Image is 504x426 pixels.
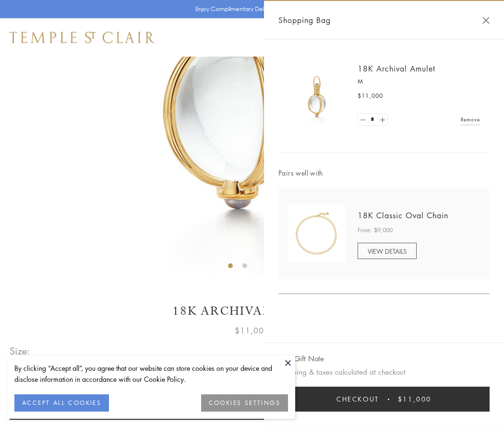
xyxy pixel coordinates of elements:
[10,343,31,359] span: Size:
[278,167,490,178] span: Pairs well with
[358,210,448,221] a: 18K Classic Oval Chain
[461,114,480,125] a: Remove
[358,114,368,126] a: Set quantity to 0
[14,363,288,385] div: By clicking “Accept all”, you agree that our website can store cookies on your device and disclos...
[398,394,432,404] span: $11,000
[278,353,324,365] button: Add Gift Note
[235,324,269,337] span: $11,000
[368,247,407,256] span: VIEW DETAILS
[358,91,383,101] span: $11,000
[278,366,490,378] p: Shipping & taxes calculated at checkout
[288,205,346,262] img: N88865-OV18
[336,394,379,404] span: Checkout
[195,4,304,14] p: Enjoy Complimentary Delivery & Returns
[278,14,331,26] span: Shopping Bag
[288,67,346,125] img: 18K Archival Amulet
[377,114,387,126] a: Set quantity to 2
[358,225,393,235] span: From: $9,000
[358,63,435,74] a: 18K Archival Amulet
[201,394,288,412] button: COOKIES SETTINGS
[10,303,494,319] h1: 18K Archival Amulet
[10,32,155,43] img: Temple St. Clair
[358,243,417,259] a: VIEW DETAILS
[14,394,109,412] button: ACCEPT ALL COOKIES
[358,77,480,86] p: M
[278,387,490,412] button: Checkout $11,000
[482,17,490,24] button: Close Shopping Bag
